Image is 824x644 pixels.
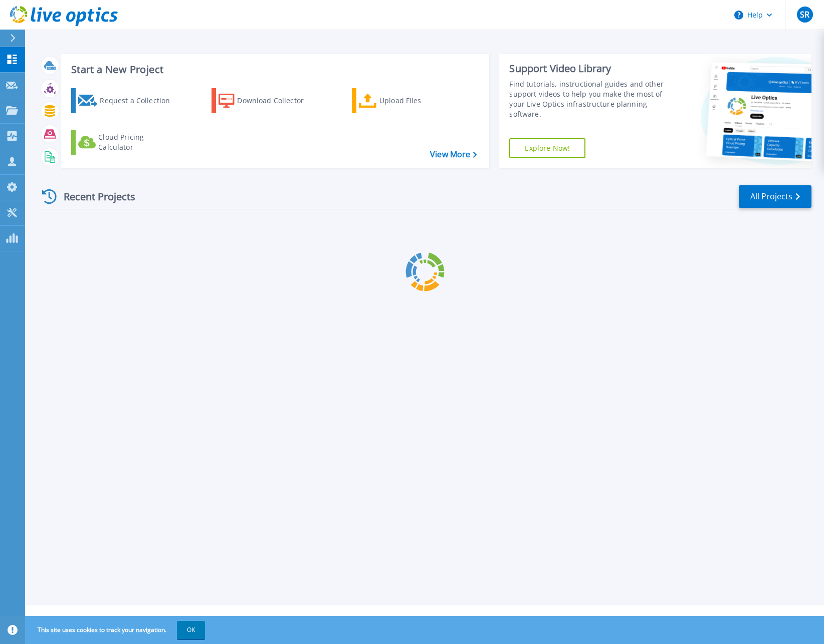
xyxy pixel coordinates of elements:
a: Download Collector [212,88,323,113]
div: Request a Collection [100,91,180,111]
span: This site uses cookies to track your navigation. [28,621,205,639]
a: Cloud Pricing Calculator [71,130,183,155]
a: All Projects [739,185,811,208]
h3: Start a New Project [71,64,477,75]
div: Cloud Pricing Calculator [98,132,178,152]
a: Request a Collection [71,88,183,113]
a: Upload Files [352,88,464,113]
a: Explore Now! [509,138,585,158]
button: OK [177,621,205,639]
div: Find tutorials, instructional guides and other support videos to help you make the most of your L... [509,79,667,119]
div: Upload Files [379,91,460,111]
div: Download Collector [237,91,317,111]
span: SR [800,11,809,19]
a: View More [430,150,477,159]
div: Support Video Library [509,62,667,75]
div: Recent Projects [39,184,149,209]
